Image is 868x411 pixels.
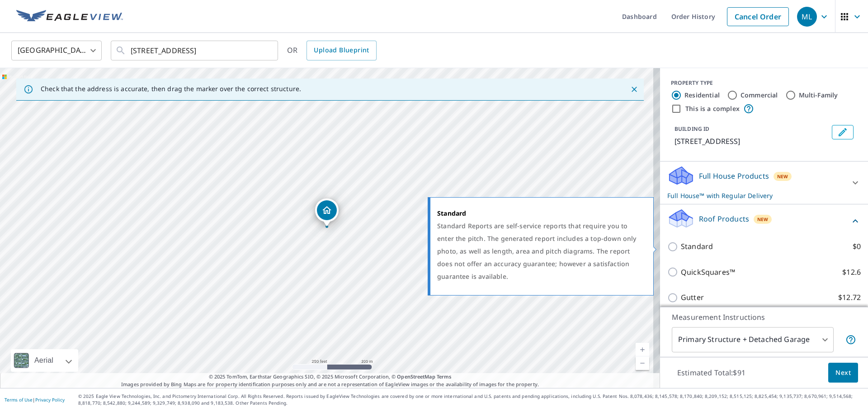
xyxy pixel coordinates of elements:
p: BUILDING ID [675,125,709,133]
p: Measurement Instructions [672,312,856,323]
label: Residential [684,91,720,100]
div: OR [287,41,377,60]
p: Standard [681,241,713,252]
div: Full House ProductsNewFull House™ with Regular Delivery [667,165,861,200]
a: Terms [437,373,452,380]
span: © 2025 TomTom, Earthstar Geographics SIO, © 2025 Microsoft Corporation, © [209,373,452,381]
a: Current Level 17, Zoom Out [636,356,649,370]
a: Privacy Policy [35,397,65,403]
p: | [5,397,65,402]
p: $12.6 [842,267,861,278]
p: Check that the address is accurate, then drag the marker over the correct structure. [41,85,301,93]
a: OpenStreetMap [397,373,435,380]
p: Estimated Total: $91 [670,363,753,383]
p: $0 [853,241,861,252]
button: Next [828,363,858,383]
p: $12.72 [838,292,861,303]
div: Dropped pin, building 1, Residential property, 4315 Hanover St Dallas, TX 75225 [315,199,339,226]
div: Aerial [32,349,56,372]
a: Cancel Order [727,7,789,26]
p: Full House™ with Regular Delivery [667,191,844,200]
span: Next [835,367,851,379]
img: EV Logo [16,10,123,23]
div: Aerial [11,349,78,372]
span: New [777,173,788,180]
div: ML [797,7,817,27]
p: Gutter [681,292,704,303]
button: Close [628,83,640,95]
button: Edit building 1 [832,125,854,139]
a: Upload Blueprint [307,41,376,60]
label: This is a complex [685,104,740,113]
label: Multi-Family [799,91,838,100]
div: Roof ProductsNew [667,208,861,234]
label: Commercial [741,91,778,100]
span: New [757,216,769,223]
a: Current Level 17, Zoom In [636,343,649,356]
p: [STREET_ADDRESS] [675,136,828,147]
p: Full House Products [699,171,769,181]
div: Standard Reports are self-service reports that require you to enter the pitch. The generated repo... [437,220,642,283]
div: PROPERTY TYPE [671,79,857,87]
div: Primary Structure + Detached Garage [672,327,834,352]
input: Search by address or latitude-longitude [131,38,259,63]
p: Roof Products [699,213,749,224]
span: Your report will include the primary structure and a detached garage if one exists. [845,334,856,345]
span: Upload Blueprint [314,45,369,56]
strong: Standard [437,209,466,217]
div: [GEOGRAPHIC_DATA] [11,38,102,63]
p: QuickSquares™ [681,267,735,278]
p: © 2025 Eagle View Technologies, Inc. and Pictometry International Corp. All Rights Reserved. Repo... [78,393,863,406]
a: Terms of Use [5,397,33,403]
